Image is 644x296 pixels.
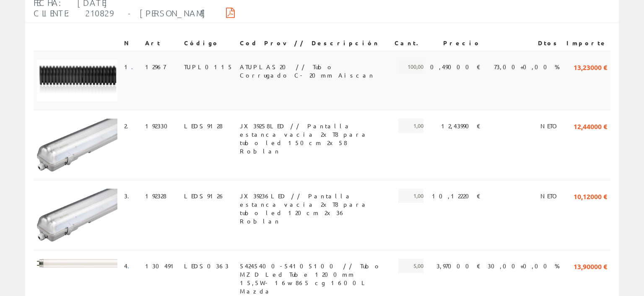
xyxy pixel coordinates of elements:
[184,119,223,133] span: LEDS9128
[398,60,423,74] span: 100,00
[127,122,134,130] a: .
[494,60,560,74] span: 73,00+0,00 %
[574,119,607,133] span: 12,44000 €
[145,119,173,133] span: 192330
[181,36,236,51] th: Código
[240,119,388,133] span: JX39258LED // Pantalla estanca vacia 2xT8 para tubo led 150cm 2x58 Roblan
[484,36,563,51] th: Dtos
[145,189,166,203] span: 192328
[398,119,423,133] span: 1,00
[427,36,484,51] th: Precio
[436,259,481,273] span: 3,97000 €
[37,259,117,268] img: Foto artículo (192x20.736)
[540,189,560,203] span: NETO
[127,262,135,270] a: .
[391,36,427,51] th: Cant.
[184,60,233,74] span: TUPL0115
[398,259,423,273] span: 5,00
[441,119,481,133] span: 12,43990 €
[563,36,610,51] th: Importe
[142,36,181,51] th: Art
[430,60,481,74] span: 0,49000 €
[240,189,388,203] span: JX39236LED // Pantalla estanca vacia 2xT8 para tubo led 120cm 2x36 Roblan
[540,119,560,133] span: NETO
[124,259,135,273] span: 4
[184,259,229,273] span: LEDS0363
[127,192,135,200] a: .
[124,60,138,74] span: 1
[488,259,560,273] span: 30,00+0,00 %
[184,189,225,203] span: LEDS9126
[37,189,117,241] img: Foto artículo (192x125.952)
[145,60,166,74] span: 12967
[37,119,117,171] img: Foto artículo (192x125.952)
[398,189,423,203] span: 1,00
[121,36,142,51] th: N
[574,259,607,273] span: 13,90000 €
[145,259,177,273] span: 130491
[131,63,138,70] a: .
[37,60,117,101] img: Foto artículo (192x99.857142857143)
[432,189,481,203] span: 10,12220 €
[226,10,235,16] i: Descargar PDF
[124,119,134,133] span: 2
[240,259,388,273] span: 54245400-54105100 // Tubo MZD Led Tube 1200mm 15,5W- 16w 865 cg 1600L Mazda
[574,189,607,203] span: 10,12000 €
[124,189,135,203] span: 3
[236,36,391,51] th: Cod Prov // Descripción
[574,60,607,74] span: 13,23000 €
[240,60,388,74] span: ATUPLAS20 // Tubo Corrugado C- 20mm Aiscan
